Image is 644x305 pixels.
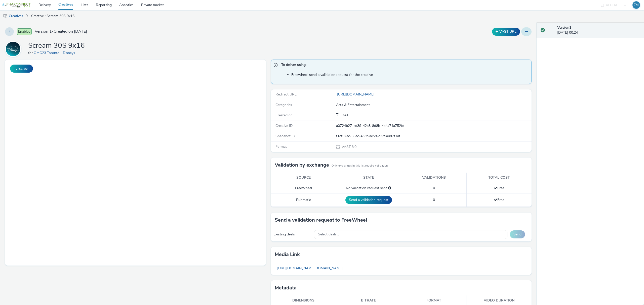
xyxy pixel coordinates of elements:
[336,123,531,128] div: a0724b27-ed39-42a8-8d8b-4e4a74a752fd
[345,196,392,204] button: Send a validation request
[17,28,32,35] span: Enabled
[388,186,391,191] div: Please select a deal below and click on Send to send a validation request to FreeWheel.
[491,28,521,36] div: Duplicate the creative as a VAST URL
[275,92,297,97] span: Redirect URL
[341,144,356,149] span: VAST 3.0
[275,103,292,107] span: Categories
[281,62,527,69] span: To deliver using:
[557,25,571,30] strong: Version 1
[275,123,293,128] span: Creative ID
[557,25,640,35] div: [DATE] 00:24
[29,10,77,22] a: Creative : Scream 30S 9x16
[6,42,20,56] img: OMG23 Toronto - Disney+
[340,113,351,118] div: Creation 27 September 2025, 00:24
[1,2,31,8] img: undefined Logo
[336,173,401,183] th: State
[271,183,336,193] td: FreeWheel
[492,28,520,36] button: VAST URL
[34,50,77,55] a: OMG23 Toronto - Disney+
[275,284,297,292] h3: Metadata
[271,193,336,207] td: Pubmatic
[336,134,531,139] div: f1cf07ac-56ac-433f-ae58-c239a0d7f1af
[28,50,34,55] span: for
[10,65,33,73] button: Fullscreen
[336,92,376,97] a: [URL][DOMAIN_NAME]
[433,197,435,202] span: 0
[275,216,367,224] h3: Send a validation request to FreeWheel
[275,161,329,169] h3: Validation by exchange
[35,29,87,34] span: Version 1 - Created on [DATE]
[275,134,295,138] span: Snapshot ID
[28,41,85,50] h1: Scream 30S 9x16
[466,173,532,183] th: Total cost
[336,103,531,108] div: Arts & Entertainment
[510,230,525,238] button: Send
[340,113,351,118] span: [DATE]
[271,173,336,183] th: Source
[433,186,435,190] span: 0
[273,232,312,237] div: Existing deals
[339,186,398,191] div: No validation request sent
[494,197,504,202] span: Free
[275,144,287,149] span: Format
[332,164,388,168] small: Only exchanges in this list require validation
[634,1,639,9] div: ZM
[318,232,339,237] span: Select deals...
[3,14,8,19] img: mobile
[5,46,23,51] a: OMG23 Toronto - Disney+
[275,113,293,118] span: Created on
[275,251,300,258] h3: Media link
[401,173,466,183] th: Validations
[275,263,345,273] a: [URL][DOMAIN_NAME][DOMAIN_NAME]
[494,186,504,190] span: Free
[291,72,529,77] li: Freewheel: send a validation request for the creative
